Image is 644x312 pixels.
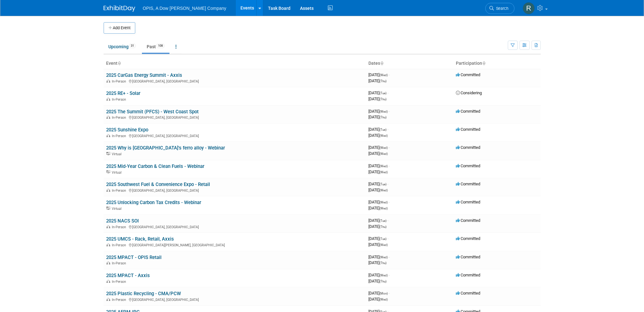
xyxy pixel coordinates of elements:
img: In-Person Event [106,134,110,137]
span: [DATE] [368,182,388,186]
div: [GEOGRAPHIC_DATA][PERSON_NAME], [GEOGRAPHIC_DATA] [106,242,363,247]
span: (Wed) [379,256,388,259]
span: (Wed) [379,152,388,156]
span: Committed [456,291,480,295]
span: OPIS, A Dow [PERSON_NAME] Company [143,6,226,11]
span: In-Person [112,79,128,83]
span: (Thu) [379,261,386,265]
th: Event [104,58,366,69]
span: - [389,72,390,77]
th: Dates [366,58,453,69]
div: [GEOGRAPHIC_DATA], [GEOGRAPHIC_DATA] [106,115,363,120]
div: [GEOGRAPHIC_DATA], [GEOGRAPHIC_DATA] [106,188,363,193]
span: Committed [456,236,480,241]
span: Virtual [112,152,123,156]
button: Add Event [104,22,135,34]
span: In-Person [112,97,128,102]
span: [DATE] [368,255,390,259]
a: 2025 Sunshine Expo [106,127,148,133]
div: [GEOGRAPHIC_DATA], [GEOGRAPHIC_DATA] [106,297,363,302]
span: [DATE] [368,151,388,156]
img: Virtual Event [106,170,110,174]
span: In-Person [112,280,128,284]
span: In-Person [112,116,128,120]
span: In-Person [112,298,128,302]
span: [DATE] [368,200,390,204]
img: Renee Ortner [523,2,535,14]
span: Virtual [112,207,123,211]
span: In-Person [112,189,128,193]
a: 2025 Plastic Recycling - CMA/PCW [106,291,181,296]
a: Past108 [142,41,169,53]
span: [DATE] [368,169,388,174]
img: In-Person Event [106,189,110,192]
img: In-Person Event [106,79,110,83]
span: [DATE] [368,242,388,247]
span: (Wed) [379,73,388,77]
img: In-Person Event [106,116,110,119]
span: [DATE] [368,218,388,223]
a: 2025 UMCS - Rack, Retail, Axxis [106,236,174,242]
img: In-Person Event [106,261,110,264]
span: Considering [456,90,482,95]
span: (Tue) [379,237,386,241]
a: 2025 Southwest Fuel & Convenience Expo - Retail [106,182,210,187]
div: [GEOGRAPHIC_DATA], [GEOGRAPHIC_DATA] [106,133,363,138]
a: 2025 Why is [GEOGRAPHIC_DATA]'s ferro alloy - Webinar [106,145,225,151]
a: 2025 RE+ - Solar [106,90,140,96]
span: [DATE] [368,163,390,168]
span: - [387,182,388,186]
span: In-Person [112,134,128,138]
span: In-Person [112,225,128,229]
span: - [387,218,388,223]
span: (Wed) [379,164,388,168]
span: [DATE] [368,260,386,265]
span: Virtual [112,170,123,175]
span: [DATE] [368,188,388,192]
img: In-Person Event [106,280,110,283]
span: [DATE] [368,78,386,83]
span: - [389,163,390,168]
span: (Thu) [379,97,386,101]
span: Committed [456,200,480,204]
img: In-Person Event [106,225,110,228]
span: (Wed) [379,243,388,247]
span: (Wed) [379,207,388,210]
span: - [389,109,390,114]
span: [DATE] [368,90,388,95]
span: - [387,90,388,95]
span: [DATE] [368,96,386,101]
a: 2025 NACS SOI [106,218,139,224]
a: 2025 The Summit (PFCS) - West Coast Spot [106,109,199,115]
span: (Thu) [379,116,386,119]
span: (Wed) [379,110,388,113]
a: 2025 MPACT - Axxis [106,273,150,278]
a: Sort by Event Name [118,61,121,66]
span: (Wed) [379,134,388,137]
span: - [389,145,390,150]
span: 108 [156,43,165,48]
span: Committed [456,182,480,186]
span: [DATE] [368,297,388,302]
span: (Wed) [379,274,388,277]
span: Committed [456,255,480,259]
img: Virtual Event [106,152,110,155]
img: Virtual Event [106,207,110,210]
a: Upcoming31 [104,41,141,53]
span: Committed [456,163,480,168]
span: In-Person [112,261,128,265]
span: Committed [456,127,480,132]
span: (Wed) [379,298,388,301]
span: - [389,200,390,204]
a: 2025 MPACT - OPIS Retail [106,255,162,260]
span: [DATE] [368,109,390,114]
span: (Wed) [379,201,388,204]
a: Sort by Start Date [380,61,383,66]
span: - [387,236,388,241]
span: Committed [456,109,480,114]
a: 2025 Mid-Year Carbon & Clean Fuels - Webinar [106,163,204,169]
span: (Thu) [379,280,386,283]
span: - [389,273,390,277]
span: [DATE] [368,236,388,241]
a: 2025 Unlocking Carbon Tax Credits - Webinar [106,200,201,205]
